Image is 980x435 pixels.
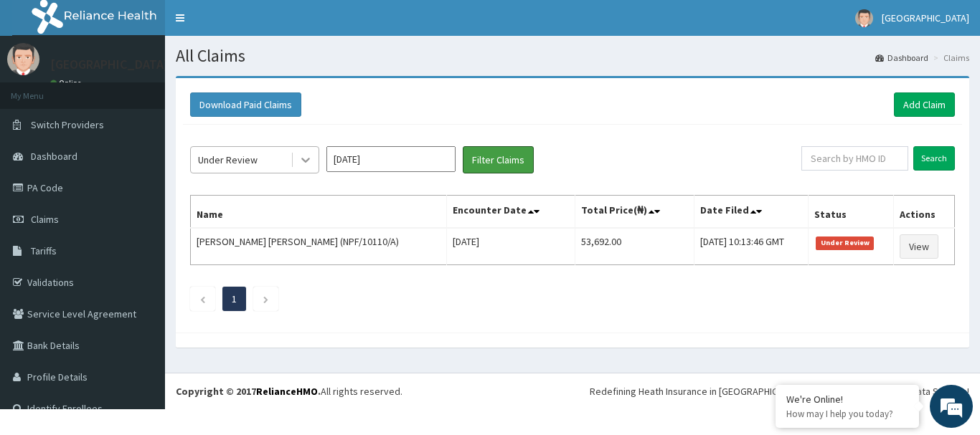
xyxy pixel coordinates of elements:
input: Search [913,146,955,171]
footer: All rights reserved. [165,373,980,409]
th: Actions [894,196,955,229]
div: Minimize live chat window [235,7,270,42]
h1: All Claims [176,47,969,65]
span: Dashboard [31,150,77,163]
a: Page 1 is your current page [232,292,237,305]
div: Redefining Heath Insurance in [GEOGRAPHIC_DATA] using Telemedicine and Data Science! [590,384,969,398]
img: User Image [855,9,873,27]
a: Previous page [199,292,206,305]
a: View [900,234,938,259]
span: Switch Providers [31,118,104,131]
td: 53,692.00 [575,228,694,265]
a: Online [50,78,85,88]
span: Claims [31,213,59,226]
li: Claims [930,52,969,64]
span: We're online! [83,128,198,272]
img: d_794563401_company_1708531726252_794563401 [27,72,58,107]
span: Tariffs [31,244,57,257]
span: [GEOGRAPHIC_DATA] [882,11,969,24]
img: User Image [7,43,39,75]
a: Next page [263,292,269,305]
th: Date Filed [694,196,809,229]
div: Chat with us now [75,80,241,99]
p: How may I help you today? [786,408,908,420]
th: Name [191,196,447,229]
a: Dashboard [875,52,928,64]
a: RelianceHMO [256,385,318,398]
th: Total Price(₦) [575,196,694,229]
th: Encounter Date [446,196,575,229]
textarea: Type your message and hit 'Enter' [7,286,273,336]
th: Status [809,196,894,229]
button: Filter Claims [463,146,534,173]
strong: Copyright © 2017 . [176,385,321,398]
td: [DATE] [446,228,575,265]
a: Add Claim [894,92,955,117]
td: [DATE] 10:13:46 GMT [694,228,809,265]
p: [GEOGRAPHIC_DATA] [50,58,169,71]
div: Under Review [198,153,258,167]
input: Search by HMO ID [801,146,908,171]
td: [PERSON_NAME] [PERSON_NAME] (NPF/10110/A) [191,228,447,265]
div: We're Online! [786,393,908,406]
button: Download Paid Claims [190,92,301,117]
input: Select Month and Year [326,146,456,172]
span: Under Review [816,236,874,249]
